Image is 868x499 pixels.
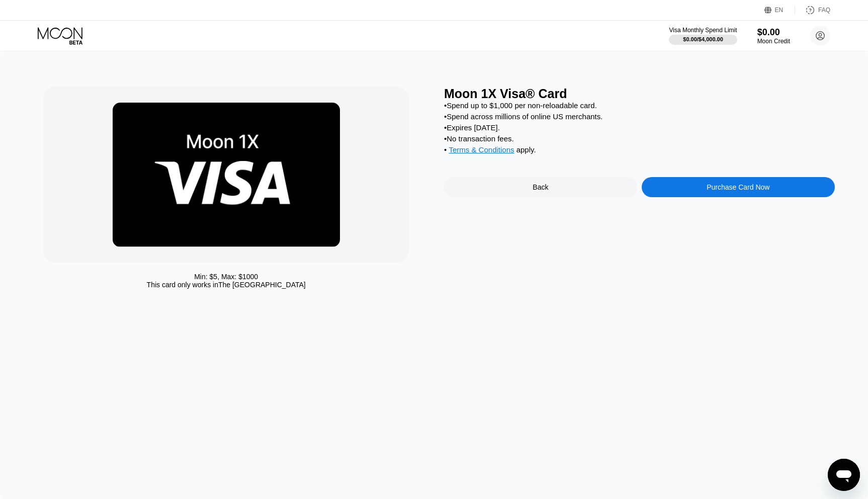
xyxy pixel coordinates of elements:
[757,38,790,45] div: Moon Credit
[147,281,306,289] div: This card only works in The [GEOGRAPHIC_DATA]
[444,87,835,101] div: Moon 1X Visa® Card
[533,183,548,191] div: Back
[828,459,860,491] iframe: Button to launch messaging window
[757,27,790,45] div: $0.00Moon Credit
[818,7,830,14] div: FAQ
[449,145,514,156] div: Terms & Conditions
[444,101,835,110] div: • Spend up to $1,000 per non-reloadable card.
[669,27,737,34] div: Visa Monthly Spend Limit
[707,183,769,191] div: Purchase Card Now
[194,273,258,281] div: Min: $ 5 , Max: $ 1000
[444,123,835,132] div: • Expires [DATE].
[683,36,723,42] div: $0.00 / $4,000.00
[642,177,835,197] div: Purchase Card Now
[449,145,514,154] span: Terms & Conditions
[669,27,737,45] div: Visa Monthly Spend Limit$0.00/$4,000.00
[444,177,637,197] div: Back
[444,145,835,156] div: • apply .
[444,134,835,143] div: • No transaction fees.
[795,5,830,15] div: FAQ
[444,112,835,121] div: • Spend across millions of online US merchants.
[764,5,795,15] div: EN
[775,7,784,14] div: EN
[757,27,790,38] div: $0.00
